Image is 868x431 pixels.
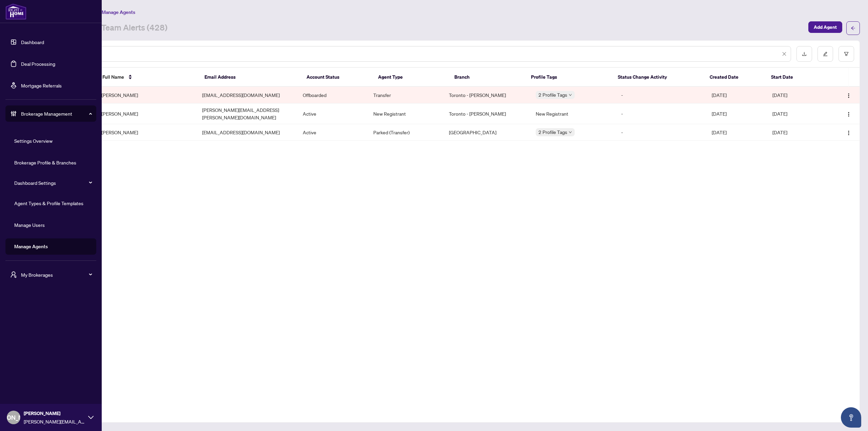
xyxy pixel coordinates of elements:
[843,108,854,119] button: Logo
[767,87,827,103] td: [DATE]
[373,68,449,87] th: Agent Type
[96,87,197,103] td: [PERSON_NAME]
[297,87,368,103] td: Offboarded
[14,243,48,250] a: Manage Agents
[24,418,85,425] span: [PERSON_NAME][EMAIL_ADDRESS][DOMAIN_NAME]
[706,124,767,141] td: [DATE]
[14,222,45,228] a: Manage Users
[814,22,837,33] span: Add Agent
[823,52,828,56] span: edit
[766,68,827,87] th: Start Date
[21,61,55,67] a: Deal Processing
[21,271,92,278] span: My Brokerages
[808,21,842,33] button: Add Agent
[297,124,368,141] td: Active
[102,9,135,15] span: Manage Agents
[368,87,443,103] td: Transfer
[526,68,612,87] th: Profile Tags
[616,124,706,141] td: -
[569,131,572,134] span: down
[368,103,443,124] td: New Registrant
[846,93,851,98] img: Logo
[21,110,92,117] span: Brokerage Management
[706,103,767,124] td: [DATE]
[24,410,85,417] span: [PERSON_NAME]
[449,68,526,87] th: Branch
[616,87,706,103] td: -
[846,130,851,136] img: Logo
[197,124,297,141] td: [EMAIL_ADDRESS][DOMAIN_NAME]
[197,87,297,103] td: [EMAIL_ADDRESS][DOMAIN_NAME]
[767,124,827,141] td: [DATE]
[839,46,854,62] button: filter
[21,39,44,45] a: Dashboard
[538,128,567,136] span: 2 Profile Tags
[297,103,368,124] td: Active
[443,124,530,141] td: [GEOGRAPHIC_DATA]
[530,103,616,124] td: New Registrant
[14,200,83,206] a: Agent Types & Profile Templates
[14,159,76,165] a: Brokerage Profile & Branches
[443,87,530,103] td: Toronto - [PERSON_NAME]
[443,103,530,124] td: Toronto - [PERSON_NAME]
[767,103,827,124] td: [DATE]
[843,127,854,138] button: Logo
[817,46,833,62] button: edit
[96,103,197,124] td: [PERSON_NAME]
[846,112,851,117] img: Logo
[841,407,861,428] button: Open asap
[21,82,62,89] a: Mortgage Referrals
[101,22,167,34] a: Team Alerts (428)
[704,68,766,87] th: Created Date
[851,26,855,31] span: arrow-left
[782,52,787,56] span: close
[569,93,572,97] span: down
[538,91,567,99] span: 2 Profile Tags
[10,271,17,278] span: user-switch
[97,68,199,87] th: Full Name
[843,90,854,100] button: Logo
[612,68,704,87] th: Status Change Activity
[301,68,373,87] th: Account Status
[616,103,706,124] td: -
[706,87,767,103] td: [DATE]
[102,73,124,81] span: Full Name
[796,46,812,62] button: download
[197,103,297,124] td: [PERSON_NAME][EMAIL_ADDRESS][PERSON_NAME][DOMAIN_NAME]
[368,124,443,141] td: Parked (Transfer)
[5,3,26,20] img: logo
[802,52,807,56] span: download
[14,138,53,144] a: Settings Overview
[199,68,301,87] th: Email Address
[96,124,197,141] td: [PERSON_NAME]
[844,52,849,56] span: filter
[14,180,56,186] a: Dashboard Settings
